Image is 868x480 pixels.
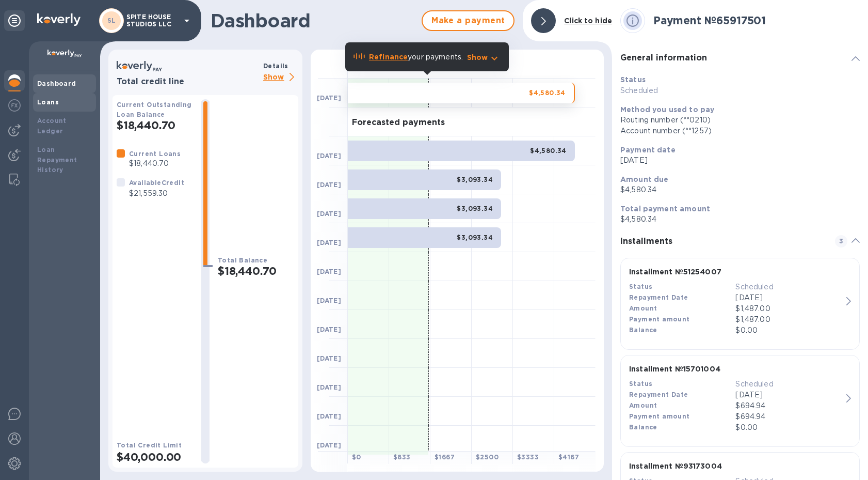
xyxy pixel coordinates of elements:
[457,234,493,241] b: $3,093.34
[467,52,501,63] button: Show
[529,89,566,97] b: $4,580.34
[369,53,408,61] b: Refinance
[620,214,860,225] p: $4,580.34
[129,179,184,187] b: Available Credit
[620,75,646,84] b: Status
[317,181,341,189] b: [DATE]
[457,205,493,212] b: $3,093.34
[835,235,847,247] span: 3
[629,365,720,373] b: Installment № 15701004
[317,326,341,333] b: [DATE]
[218,256,267,264] b: Total Balance
[629,283,652,290] b: Status
[476,453,499,461] b: $ 2500
[37,13,81,26] img: Logo
[211,10,416,32] h1: Dashboard
[530,147,567,154] b: $4,580.34
[629,304,657,312] b: Amount
[735,303,842,314] div: $1,487.00
[517,453,539,461] b: $ 3333
[629,391,688,398] b: Repayment Date
[620,85,860,96] p: Scheduled
[317,383,341,391] b: [DATE]
[317,210,341,218] b: [DATE]
[37,117,67,135] b: Account Ledger
[735,400,842,411] div: $694.94
[129,150,181,158] b: Current Loans
[564,17,612,25] b: Click to hide
[317,152,341,160] b: [DATE]
[620,105,714,114] b: Method you used to pay
[117,451,193,463] h2: $40,000.00
[653,14,766,27] b: Payment № 65917501
[467,52,488,63] p: Show
[629,423,657,431] b: Balance
[629,412,690,420] b: Payment amount
[317,441,341,449] b: [DATE]
[317,412,341,420] b: [DATE]
[435,453,455,461] b: $ 1667
[117,441,182,449] b: Total Credit Limit
[37,80,76,87] b: Dashboard
[629,380,652,388] b: Status
[735,422,842,433] p: $0.00
[620,41,860,74] div: General information
[129,188,184,199] p: $21,559.30
[117,101,192,118] b: Current Outstanding Loan Balance
[431,14,505,27] span: Make a payment
[317,354,341,362] b: [DATE]
[317,268,341,275] b: [DATE]
[352,118,445,128] h3: Forecasted payments
[735,325,842,336] p: $0.00
[735,379,842,390] p: Scheduled
[620,225,860,258] div: Installments3
[422,10,515,31] button: Make a payment
[629,293,688,301] b: Repayment Date
[735,411,842,422] p: $694.94
[317,94,341,102] b: [DATE]
[620,146,676,154] b: Payment date
[317,239,341,246] b: [DATE]
[369,52,463,63] p: your payments.
[8,99,21,112] img: Foreign exchange
[620,236,672,246] b: Installments
[126,13,178,28] p: SPITE HOUSE STUDIOS LLC
[129,158,181,169] p: $18,440.70
[620,155,860,166] p: [DATE]
[629,326,657,334] b: Balance
[4,10,25,31] div: Unpin categories
[117,119,193,132] h2: $18,440.70
[620,258,860,350] button: Installment №51254007StatusScheduledRepayment Date[DATE]Amount$1,487.00Payment amount$1,487.00Bal...
[37,98,59,106] b: Loans
[263,71,298,84] p: Show
[620,126,860,136] div: Account number (**1257)
[629,462,722,470] b: Installment № 93173004
[629,268,721,276] b: Installment № 51254007
[620,184,860,195] p: $4,580.34
[629,315,690,323] b: Payment amount
[263,62,288,70] b: Details
[218,265,294,277] h2: $18,440.70
[620,53,707,63] b: General information
[735,292,842,303] p: [DATE]
[558,453,579,461] b: $ 4167
[37,146,77,174] b: Loan Repayment History
[620,205,710,213] b: Total payment amount
[735,282,842,292] p: Scheduled
[352,453,361,461] b: $ 0
[317,297,341,304] b: [DATE]
[735,390,842,400] p: [DATE]
[620,355,860,447] button: Installment №15701004StatusScheduledRepayment Date[DATE]Amount$694.94Payment amount$694.94Balance...
[620,115,860,126] div: Routing number (**0210)
[457,176,493,183] b: $3,093.34
[117,77,259,87] h3: Total credit line
[620,175,669,183] b: Amount due
[393,453,411,461] b: $ 833
[107,17,116,24] b: SL
[735,314,842,325] p: $1,487.00
[629,401,657,409] b: Amount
